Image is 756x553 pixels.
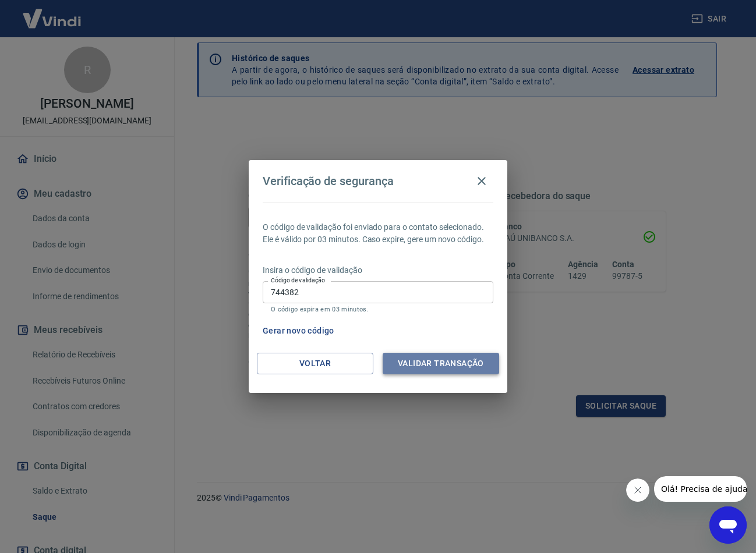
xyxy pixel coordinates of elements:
[258,320,339,342] button: Gerar novo código
[263,221,493,246] p: O código de validação foi enviado para o contato selecionado. Ele é válido por 03 minutos. Caso e...
[709,506,747,544] iframe: Botão para abrir a janela de mensagens
[383,353,499,374] button: Validar transação
[263,264,493,276] p: Insira o código de validação
[257,353,373,374] button: Voltar
[7,8,98,17] span: Olá! Precisa de ajuda?
[654,476,747,502] iframe: Mensagem da empresa
[626,478,649,502] iframe: Fechar mensagem
[271,276,325,285] label: Código de validação
[263,174,394,188] h4: Verificação de segurança
[271,306,485,313] p: O código expira em 03 minutos.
